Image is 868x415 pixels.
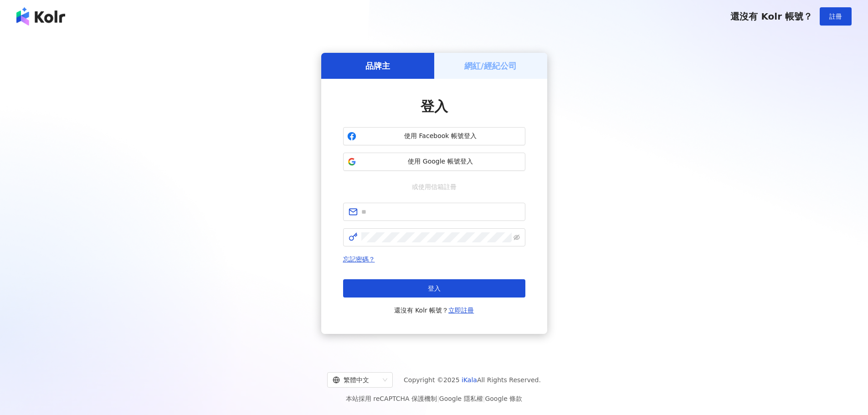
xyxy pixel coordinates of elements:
[360,157,521,166] span: 使用 Google 帳號登入
[343,127,525,145] button: 使用 Facebook 帳號登入
[16,7,65,26] img: logo
[437,395,439,402] span: |
[428,285,441,292] span: 登入
[730,11,812,22] span: 還沒有 Kolr 帳號？
[346,393,522,404] span: 本站採用 reCAPTCHA 保護機制
[343,153,525,171] button: 使用 Google 帳號登入
[820,7,852,26] button: 註冊
[464,60,517,72] h5: 網紅/經紀公司
[333,373,379,387] div: 繁體中文
[829,13,842,20] span: 註冊
[485,395,522,402] a: Google 條款
[448,307,474,314] a: 立即註冊
[360,132,521,141] span: 使用 Facebook 帳號登入
[404,374,541,385] span: Copyright © 2025 All Rights Reserved.
[394,305,474,316] span: 還沒有 Kolr 帳號？
[514,234,520,241] span: eye-invisible
[343,256,375,263] a: 忘記密碼？
[462,376,477,384] a: iKala
[483,395,485,402] span: |
[365,60,390,72] h5: 品牌主
[343,279,525,297] button: 登入
[421,98,448,114] span: 登入
[439,395,483,402] a: Google 隱私權
[406,182,463,192] span: 或使用信箱註冊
